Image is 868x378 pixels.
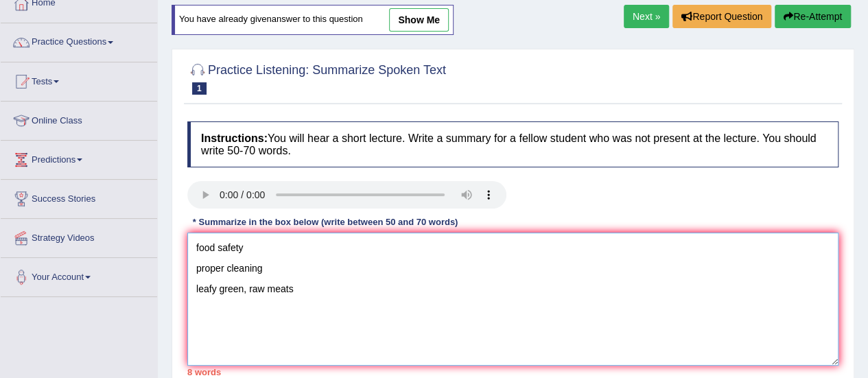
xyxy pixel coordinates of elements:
div: * Summarize in the box below (write between 50 and 70 words) [187,215,463,228]
a: show me [389,8,449,32]
a: Practice Questions [1,23,157,58]
div: You have already given answer to this question [172,5,454,35]
span: 1 [192,82,207,95]
h4: You will hear a short lecture. Write a summary for a fellow student who was not present at the le... [187,121,838,167]
a: Strategy Videos [1,219,157,253]
button: Report Question [672,5,771,28]
a: Online Class [1,102,157,136]
a: Tests [1,62,157,97]
a: Success Stories [1,180,157,214]
h2: Practice Listening: Summarize Spoken Text [187,60,446,95]
a: Next » [624,5,669,28]
b: Instructions: [201,132,268,144]
a: Your Account [1,258,157,292]
button: Re-Attempt [775,5,851,28]
a: Predictions [1,141,157,175]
